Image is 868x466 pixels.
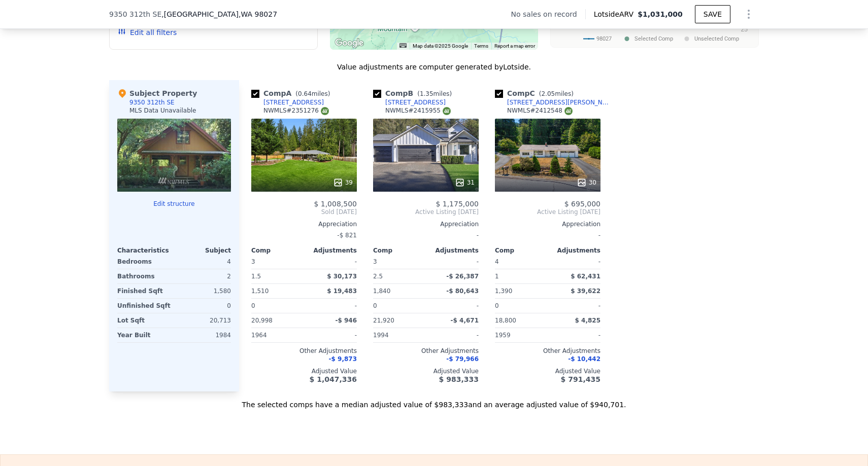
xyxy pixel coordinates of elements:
div: Lot Sqft [117,313,172,328]
div: Comp [373,246,426,255]
span: 3 [373,258,377,265]
span: 1,840 [373,288,390,295]
div: 30 [577,177,596,188]
span: $ 30,173 [327,273,357,280]
div: Appreciation [495,220,600,228]
span: 1,390 [495,288,512,295]
span: $ 62,431 [571,273,600,280]
span: 20,998 [251,317,273,324]
img: NWMLS Logo [564,107,573,115]
div: Value adjustments are computer generated by Lotside . [109,62,759,72]
span: $1,031,000 [638,10,683,18]
div: [STREET_ADDRESS] [385,98,446,106]
img: NWMLS Logo [321,107,329,115]
text: Unselected Comp [694,35,739,42]
span: $ 1,047,336 [310,375,357,383]
div: Subject Property [117,88,197,98]
span: $ 791,435 [561,375,600,383]
img: NWMLS Logo [443,107,451,115]
div: 31 [455,177,475,188]
span: -$ 4,671 [451,317,479,324]
div: Adjusted Value [495,367,600,375]
span: 0 [373,302,377,309]
div: 39 [333,177,353,188]
div: Adjusted Value [373,367,479,375]
span: Lotside ARV [594,9,638,19]
div: - [428,299,479,313]
div: 2.5 [373,269,424,283]
span: 18,800 [495,317,516,324]
span: $ 4,825 [575,317,600,324]
span: Map data ©2025 Google [413,43,468,49]
div: - [306,299,357,313]
span: $ 19,483 [327,288,357,295]
img: Google [332,37,366,50]
span: 9350 312th SE [109,9,161,19]
span: $ 695,000 [564,200,600,208]
button: Keyboard shortcuts [399,43,407,48]
text: 25 [741,26,748,33]
div: Appreciation [251,220,357,228]
div: MLS Data Unavailable [129,106,196,115]
span: Active Listing [DATE] [373,208,479,216]
button: Edit all filters [118,27,177,38]
div: NWMLS # 2351276 [263,106,329,115]
div: Other Adjustments [373,347,479,355]
div: - [306,328,357,342]
div: 20,713 [176,313,231,328]
div: - [428,255,479,269]
span: 1.35 [420,90,433,97]
span: ( miles) [413,90,456,97]
a: [STREET_ADDRESS] [373,98,446,106]
span: $ 1,008,500 [314,200,357,208]
div: - [550,328,600,342]
span: Active Listing [DATE] [495,208,600,216]
span: , [GEOGRAPHIC_DATA] [161,9,277,19]
span: -$ 80,643 [446,288,479,295]
div: Other Adjustments [251,347,357,355]
div: Appreciation [373,220,479,228]
span: -$ 26,387 [446,273,479,280]
div: Other Adjustments [495,347,600,355]
span: 0 [251,302,255,309]
text: 98027 [596,35,612,42]
div: 1.5 [251,269,302,283]
div: The selected comps have a median adjusted value of $983,333 and an average adjusted value of $940... [109,391,759,410]
div: - [550,299,600,313]
text: Selected Comp [635,35,673,42]
div: Year Built [117,328,172,342]
div: Comp [495,246,548,255]
div: 2 [176,269,231,283]
span: Sold [DATE] [251,208,357,216]
span: 0 [495,302,499,309]
button: SAVE [695,5,730,23]
a: Report a map error [494,43,535,49]
span: -$ 946 [335,317,357,324]
div: - [428,328,479,342]
div: NWMLS # 2412548 [507,106,573,115]
div: Comp C [495,88,578,98]
div: No sales on record [511,9,585,19]
div: 1984 [176,328,231,342]
div: NWMLS # 2415955 [385,106,451,115]
span: -$ 10,442 [568,355,600,363]
div: 1 [495,269,546,283]
span: 4 [495,258,499,265]
div: - [373,228,479,242]
div: Characteristics [117,246,174,255]
div: Bedrooms [117,255,172,269]
span: -$ 79,966 [446,355,479,363]
div: Comp A [251,88,334,98]
div: 0 [176,299,231,313]
span: 21,920 [373,317,394,324]
div: Adjustments [548,246,600,255]
span: ( miles) [291,90,334,97]
a: [STREET_ADDRESS] [251,98,324,106]
span: 3 [251,258,255,265]
span: $ 1,175,000 [436,200,479,208]
div: 1959 [495,328,546,342]
button: Edit structure [117,200,231,208]
a: Terms (opens in new tab) [474,43,488,49]
div: Subject [174,246,231,255]
span: , WA 98027 [239,10,277,18]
